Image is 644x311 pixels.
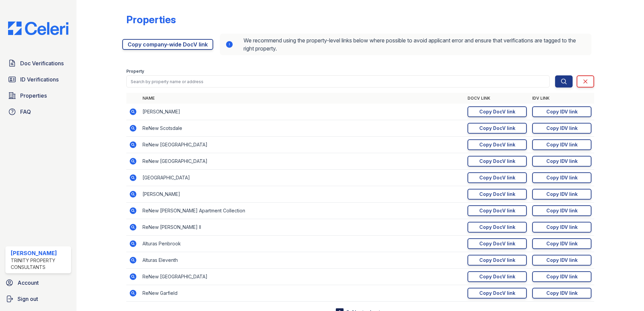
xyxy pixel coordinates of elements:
[20,108,31,116] span: FAQ
[532,139,591,150] a: Copy IDV link
[468,189,527,200] a: Copy DocV link
[546,207,578,214] div: Copy IDV link
[479,108,515,115] div: Copy DocV link
[126,69,144,74] label: Property
[546,240,578,247] div: Copy IDV link
[532,123,591,134] a: Copy IDV link
[3,292,74,306] a: Sign out
[532,255,591,266] a: Copy IDV link
[468,238,527,249] a: Copy DocV link
[532,222,591,233] a: Copy IDV link
[532,238,591,249] a: Copy IDV link
[18,295,38,303] span: Sign out
[468,172,527,183] a: Copy DocV link
[468,271,527,282] a: Copy DocV link
[5,89,71,102] a: Properties
[479,158,515,165] div: Copy DocV link
[140,104,465,120] td: [PERSON_NAME]
[140,170,465,186] td: [GEOGRAPHIC_DATA]
[479,257,515,264] div: Copy DocV link
[3,276,74,289] a: Account
[546,108,578,115] div: Copy IDV link
[140,203,465,219] td: ReNew [PERSON_NAME] Apartment Collection
[468,106,527,117] a: Copy DocV link
[479,224,515,231] div: Copy DocV link
[479,174,515,181] div: Copy DocV link
[140,120,465,137] td: ReNew Scotsdale
[532,288,591,299] a: Copy IDV link
[532,271,591,282] a: Copy IDV link
[468,156,527,167] a: Copy DocV link
[18,279,39,287] span: Account
[140,269,465,285] td: ReNew [GEOGRAPHIC_DATA]
[479,207,515,214] div: Copy DocV link
[140,252,465,269] td: Alturas Eleventh
[468,222,527,233] a: Copy DocV link
[20,75,59,83] span: ID Verifications
[546,141,578,148] div: Copy IDV link
[468,123,527,134] a: Copy DocV link
[126,13,176,26] div: Properties
[532,189,591,200] a: Copy IDV link
[479,273,515,280] div: Copy DocV link
[11,249,68,257] div: [PERSON_NAME]
[546,290,578,297] div: Copy IDV link
[479,290,515,297] div: Copy DocV link
[546,125,578,132] div: Copy IDV link
[546,191,578,198] div: Copy IDV link
[140,137,465,153] td: ReNew [GEOGRAPHIC_DATA]
[220,34,591,55] div: We recommend using the property-level links below where possible to avoid applicant error and ens...
[546,273,578,280] div: Copy IDV link
[546,224,578,231] div: Copy IDV link
[20,92,47,100] span: Properties
[546,174,578,181] div: Copy IDV link
[479,125,515,132] div: Copy DocV link
[468,139,527,150] a: Copy DocV link
[479,191,515,198] div: Copy DocV link
[140,153,465,170] td: ReNew [GEOGRAPHIC_DATA]
[140,236,465,252] td: Alturas Penbrook
[468,205,527,216] a: Copy DocV link
[465,93,529,104] th: DocV Link
[479,240,515,247] div: Copy DocV link
[3,22,74,35] img: CE_Logo_Blue-a8612792a0a2168367f1c8372b55b34899dd931a85d93a1a3d3e32e68fde9ad4.png
[126,75,550,88] input: Search by property name or address
[532,156,591,167] a: Copy IDV link
[532,172,591,183] a: Copy IDV link
[140,219,465,236] td: ReNew [PERSON_NAME] II
[546,257,578,264] div: Copy IDV link
[5,73,71,86] a: ID Verifications
[532,106,591,117] a: Copy IDV link
[11,257,68,271] div: Trinity Property Consultants
[140,285,465,302] td: ReNew Garfield
[468,255,527,266] a: Copy DocV link
[122,39,213,50] a: Copy company-wide DocV link
[140,93,465,104] th: Name
[546,158,578,165] div: Copy IDV link
[5,57,71,70] a: Doc Verifications
[529,93,594,104] th: IDV Link
[20,59,64,67] span: Doc Verifications
[479,141,515,148] div: Copy DocV link
[532,205,591,216] a: Copy IDV link
[468,288,527,299] a: Copy DocV link
[140,186,465,203] td: [PERSON_NAME]
[5,105,71,118] a: FAQ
